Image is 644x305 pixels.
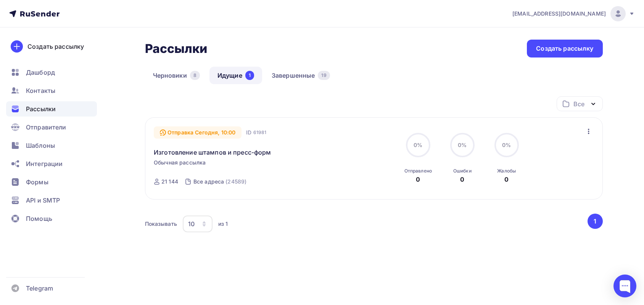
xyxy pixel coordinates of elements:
[154,148,271,157] a: Изготовление штампов и пресс-форм
[414,142,422,148] span: 0%
[6,65,97,80] a: Дашборд
[193,176,247,188] a: Все адреса (24589)
[512,10,606,18] span: [EMAIL_ADDRESS][DOMAIN_NAME]
[26,104,56,113] span: Рассылки
[588,214,603,229] button: Go to page 1
[6,101,97,117] a: Рассылки
[504,175,509,184] div: 0
[246,129,251,136] span: ID
[182,215,213,233] button: 10
[218,220,228,228] div: из 1
[245,71,254,80] div: 1
[6,174,97,190] a: Формы
[253,129,267,136] span: 61981
[154,126,241,139] div: Отправка Сегодня, 10:00
[502,142,511,148] span: 0%
[586,214,603,229] ul: Pagination
[161,178,178,185] div: 21 144
[318,71,330,80] div: 19
[225,178,246,185] div: (24589)
[26,86,55,95] span: Контакты
[460,175,464,184] div: 0
[209,67,262,84] a: Идущие1
[497,168,516,174] div: Жалобы
[188,219,195,228] div: 10
[145,67,208,84] a: Черновики8
[573,99,584,109] div: Все
[26,196,60,205] span: API и SMTP
[404,168,432,174] div: Отправлено
[26,123,66,132] span: Отправители
[154,159,206,166] span: Обычная рассылка
[264,67,338,84] a: Завершенные19
[26,177,48,187] span: Формы
[26,214,52,223] span: Помощь
[557,96,603,111] button: Все
[145,220,177,228] div: Показывать
[145,41,208,56] h2: Рассылки
[26,284,53,293] span: Telegram
[26,141,55,150] span: Шаблоны
[453,168,472,174] div: Ошибки
[26,68,55,77] span: Дашборд
[458,142,467,148] span: 0%
[6,138,97,153] a: Шаблоны
[416,175,420,184] div: 0
[536,44,593,53] div: Создать рассылку
[193,178,224,185] div: Все адреса
[26,159,63,168] span: Интеграции
[6,83,97,98] a: Контакты
[190,71,200,80] div: 8
[512,6,635,21] a: [EMAIL_ADDRESS][DOMAIN_NAME]
[27,42,84,51] div: Создать рассылку
[6,120,97,135] a: Отправители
